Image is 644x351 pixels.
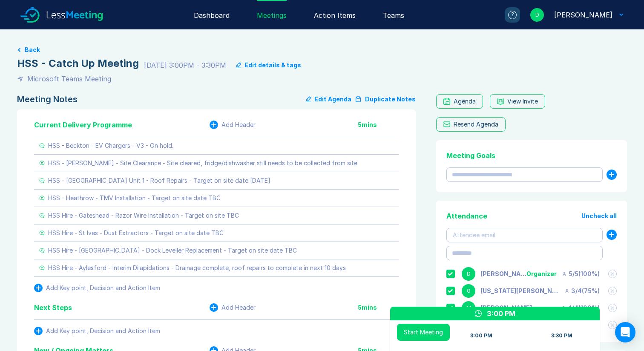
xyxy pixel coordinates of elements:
div: 5 mins [358,121,399,128]
div: 5 mins [358,304,399,311]
div: Add Key point, Decision and Action Item [46,285,160,291]
div: View Invite [507,98,538,105]
div: Edit details & tags [244,62,301,69]
div: Microsoft Teams Meeting [27,74,111,84]
button: Add Header [210,121,256,129]
div: 3 / 4 ( 75 %) [564,288,600,294]
div: Agenda [454,98,476,105]
button: View Invite [490,94,545,109]
div: Add Key point, Decision and Action Item [46,328,160,334]
div: HSS - [GEOGRAPHIC_DATA] Unit 1 - Roof Repairs - Target on site date [DATE] [48,177,270,184]
div: Open Intercom Messenger [615,322,635,342]
button: Add Header [210,303,256,312]
button: Edit details & tags [236,62,301,69]
div: HSS Hire - St Ives - Dust Extractors - Target on site date TBC [48,230,224,236]
div: HSS - Heathrow - TMV Installation - Target on site date TBC [48,195,221,201]
div: 5 / 5 ( 100 %) [562,270,600,277]
div: 3:00 PM [487,308,515,319]
button: Edit Agenda [306,94,351,104]
div: Meeting Notes [17,94,78,104]
div: HSS Hire - Aylesford - Interim Dilapidations - Drainage complete, roof repairs to complete in nex... [48,265,346,271]
div: D [462,267,475,281]
div: 3:30 PM [551,332,572,339]
button: Back [25,46,40,53]
button: Duplicate Notes [355,94,416,104]
button: Resend Agenda [436,117,506,132]
button: Uncheck all [581,213,617,219]
div: G [462,284,475,298]
div: M [462,301,475,315]
div: Danny Sisson [554,10,612,20]
div: Current Delivery Programme [34,120,132,130]
div: HSS - Catch Up Meeting [17,57,139,70]
div: HSS - Beckton - EV Chargers - V3 - On hold. [48,142,173,149]
div: HSS Hire - [GEOGRAPHIC_DATA] - Dock Leveller Replacement - Target on site date TBC [48,247,297,254]
div: D [530,8,544,22]
button: Start Meeting [397,324,450,341]
button: Add Key point, Decision and Action Item [34,284,160,292]
a: Back [17,46,627,53]
div: Meeting Goals [446,150,617,161]
div: 4 / 4 ( 100 %) [561,305,600,311]
div: Georgia Kellie [480,288,559,294]
div: 3:00 PM [470,332,492,339]
button: Add Key point, Decision and Action Item [34,327,160,335]
div: Next Steps [34,302,72,313]
div: Attendance [446,211,487,221]
div: Add Header [221,121,256,128]
div: Organizer [526,270,557,277]
a: ? [494,7,520,23]
div: ? [508,11,517,19]
div: Add Header [221,304,256,311]
div: Resend Agenda [454,121,498,128]
div: HSS - [PERSON_NAME] - Site Clearance - Site cleared, fridge/dishwasher still needs to be collecte... [48,160,357,167]
a: Agenda [436,94,483,109]
div: [DATE] 3:00PM - 3:30PM [144,60,226,70]
div: HSS Hire - Gateshead - Razor Wire Installation - Target on site TBC [48,212,239,219]
div: Danny Sisson [480,270,526,277]
div: Matthew Cooper [480,305,532,311]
